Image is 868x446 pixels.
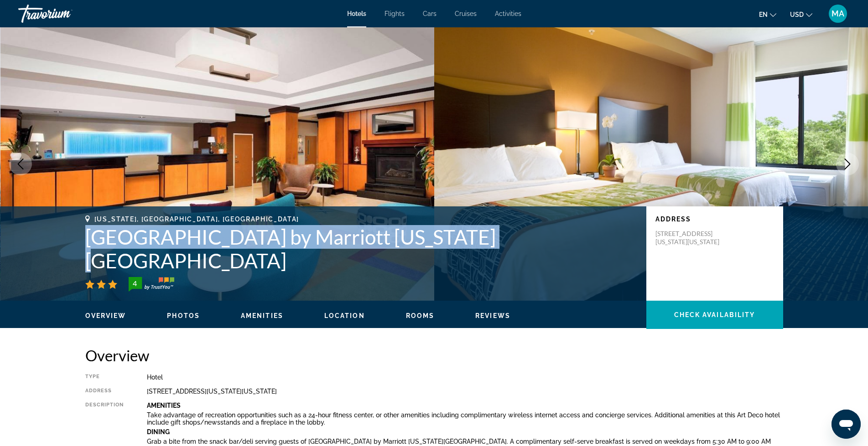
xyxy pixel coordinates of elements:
a: Cars [423,10,437,17]
button: Photos [167,312,200,320]
iframe: Кнопка запуска окна обмена сообщениями [832,410,861,439]
button: Next image [836,153,859,175]
span: Check Availability [674,311,755,318]
button: Change language [759,8,776,21]
a: Cruises [455,10,477,17]
p: [STREET_ADDRESS][US_STATE][US_STATE] [655,230,728,246]
span: MA [832,9,844,18]
a: Activities [495,10,521,17]
span: Reviews [475,312,510,319]
a: Flights [385,10,405,17]
span: [US_STATE], [GEOGRAPHIC_DATA], [GEOGRAPHIC_DATA] [94,215,300,223]
div: Type [85,374,124,381]
button: Rooms [406,312,435,320]
span: Amenities [241,312,283,319]
button: Overview [85,312,126,320]
h1: [GEOGRAPHIC_DATA] by Marriott [US_STATE][GEOGRAPHIC_DATA] [85,225,637,272]
h2: Overview [85,346,783,364]
span: Overview [85,312,126,319]
span: USD [790,11,804,18]
b: Amenities [147,402,181,409]
p: Take advantage of recreation opportunities such as a 24-hour fitness center, or other amenities i... [147,411,783,426]
div: 4 [126,278,144,289]
span: Photos [167,312,200,319]
button: Location [324,312,365,320]
div: [STREET_ADDRESS][US_STATE][US_STATE] [147,388,783,395]
button: User Menu [826,4,850,23]
b: Dining [147,428,170,436]
span: Rooms [406,312,435,319]
button: Reviews [475,312,510,320]
a: Travorium [18,2,109,26]
a: Hotels [347,10,366,17]
div: Address [85,388,124,395]
button: Check Availability [646,301,783,329]
p: Address [655,215,774,223]
button: Previous image [9,153,32,175]
div: Hotel [147,374,783,381]
span: en [759,11,768,18]
button: Change currency [790,8,812,21]
button: Amenities [241,312,283,320]
span: Location [324,312,365,319]
img: trustyou-badge-hor.svg [129,277,174,292]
